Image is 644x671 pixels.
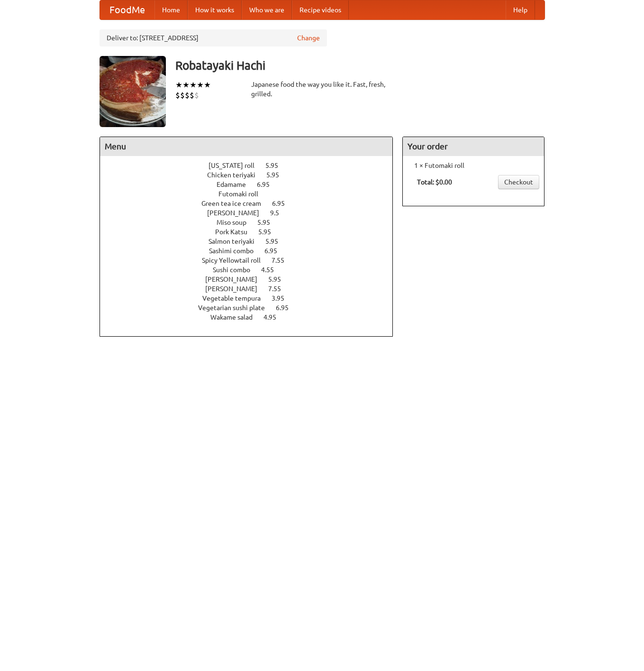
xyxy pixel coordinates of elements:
[268,285,290,293] span: 7.55
[217,181,255,188] span: Edamame
[217,181,287,188] a: Edamame 6.95
[506,0,535,19] a: Help
[205,285,267,293] span: [PERSON_NAME]
[204,80,211,90] li: ★
[408,161,539,170] li: 1 × Futomaki roll
[100,56,166,127] img: angular.jpg
[258,228,281,236] span: 5.95
[205,285,299,293] a: [PERSON_NAME] 7.55
[202,294,302,302] a: Vegetable tempura 3.95
[202,257,302,264] a: Spicy Yellowtail roll 7.55
[207,209,297,217] a: [PERSON_NAME] 9.5
[185,90,190,101] li: $
[272,257,294,264] span: 7.55
[205,276,299,283] a: [PERSON_NAME] 5.95
[198,304,306,312] a: Vegetarian sushi plate 6.95
[209,247,295,255] a: Sashimi combo 6.95
[210,313,294,321] a: Wakame salad 4.95
[268,276,290,283] span: 5.95
[207,171,265,179] span: Chicken teriyaki
[264,247,287,255] span: 6.95
[217,219,256,226] span: Miso soup
[201,200,302,207] a: Green tea ice cream 6.95
[209,162,296,169] a: [US_STATE] roll 5.95
[266,171,289,179] span: 5.95
[297,33,320,43] a: Change
[213,266,291,274] a: Sushi combo 4.55
[417,178,452,186] b: Total: $0.00
[272,294,294,302] span: 3.95
[154,0,188,19] a: Home
[263,313,286,321] span: 4.95
[215,228,289,236] a: Pork Katsu 5.95
[276,304,298,312] span: 6.95
[210,313,262,321] span: Wakame salad
[201,200,271,207] span: Green tea ice cream
[190,90,194,101] li: $
[207,209,269,217] span: [PERSON_NAME]
[265,238,288,245] span: 5.95
[202,294,270,302] span: Vegetable tempura
[270,209,289,217] span: 9.5
[498,175,539,189] a: Checkout
[202,257,270,264] span: Spicy Yellowtail roll
[218,190,285,198] a: Futomaki roll
[209,238,296,245] a: Salmon teriyaki 5.95
[261,266,283,274] span: 4.55
[272,200,294,207] span: 6.95
[175,80,182,90] li: ★
[292,0,349,19] a: Recipe videos
[180,90,185,101] li: $
[194,90,199,101] li: $
[218,190,268,198] span: Futomaki roll
[100,29,327,46] div: Deliver to: [STREET_ADDRESS]
[182,80,190,90] li: ★
[207,171,297,179] a: Chicken teriyaki 5.95
[100,137,393,156] h4: Menu
[190,80,197,90] li: ★
[188,0,242,19] a: How it works
[205,276,267,283] span: [PERSON_NAME]
[175,90,180,101] li: $
[213,266,260,274] span: Sushi combo
[403,137,544,156] h4: Your order
[100,0,154,19] a: FoodMe
[251,80,393,99] div: Japanese food the way you like it. Fast, fresh, grilled.
[215,228,257,236] span: Pork Katsu
[242,0,292,19] a: Who we are
[198,304,274,312] span: Vegetarian sushi plate
[217,219,288,226] a: Miso soup 5.95
[257,181,279,188] span: 6.95
[265,162,288,169] span: 5.95
[209,162,264,169] span: [US_STATE] roll
[209,247,263,255] span: Sashimi combo
[257,219,280,226] span: 5.95
[175,56,545,75] h3: Robatayaki Hachi
[197,80,204,90] li: ★
[209,238,264,245] span: Salmon teriyaki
